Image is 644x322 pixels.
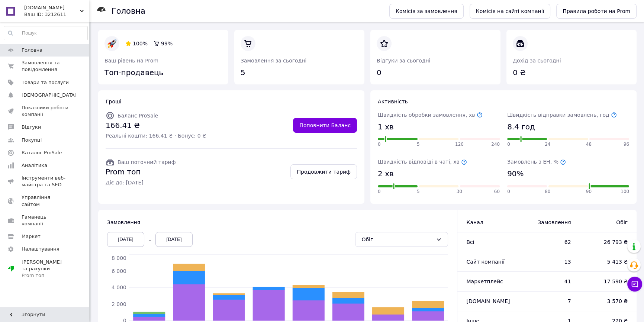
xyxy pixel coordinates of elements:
[457,189,462,195] span: 30
[22,59,69,73] span: Замовлення та повідомлення
[107,232,144,247] div: [DATE]
[106,99,122,104] span: Гроші
[526,258,571,265] span: 13
[22,47,42,54] span: Головна
[22,272,69,279] div: Prom топ
[22,162,47,169] span: Аналітика
[24,11,89,18] div: Ваш ID: 3212611
[586,238,628,246] span: 26 793 ₴
[22,92,77,99] span: [DEMOGRAPHIC_DATA]
[117,113,158,119] span: Баланс ProSale
[22,194,69,207] span: Управління сайтом
[107,219,140,225] span: Замовлення
[106,179,176,186] span: Діє до: [DATE]
[106,132,206,139] span: Реальні кошти: 166.41 ₴ · Бонус: 0 ₴
[455,141,464,148] span: 120
[507,159,566,165] span: Замовлень з ЕН, %
[466,259,504,265] span: Сайт компанії
[417,189,420,195] span: 5
[507,189,510,195] span: 0
[112,255,126,261] tspan: 8 000
[361,235,433,244] div: Обіг
[22,175,69,188] span: Інструменти веб-майстра та SEO
[586,258,628,265] span: 5 413 ₴
[112,301,126,307] tspan: 2 000
[22,149,62,156] span: Каталог ProSale
[378,159,467,165] span: Швидкість відповіді в чаті, хв
[526,238,571,246] span: 62
[526,278,571,285] span: 41
[494,189,500,195] span: 60
[586,189,592,195] span: 90
[112,284,126,290] tspan: 4 000
[556,4,637,19] a: Правила роботи на Prom
[466,298,510,304] span: [DOMAIN_NAME]
[112,7,145,16] h1: Головна
[586,219,628,226] span: Обіг
[621,189,629,195] span: 100
[161,41,173,46] span: 99%
[155,232,193,247] div: [DATE]
[417,141,420,148] span: 5
[586,141,592,148] span: 48
[507,112,617,118] span: Швидкість відправки замовлень, год
[507,168,524,179] span: 90%
[624,141,629,148] span: 96
[545,141,550,148] span: 24
[378,122,394,132] span: 1 хв
[466,239,474,245] span: Всi
[389,4,464,19] a: Комісія за замовлення
[22,259,69,279] span: [PERSON_NAME] та рахунки
[378,189,381,195] span: 0
[290,164,357,179] a: Продовжити тариф
[378,168,394,179] span: 2 хв
[491,141,500,148] span: 240
[133,41,148,46] span: 100%
[526,219,571,226] span: Замовлення
[507,141,510,148] span: 0
[22,246,59,252] span: Налаштування
[466,278,503,284] span: Маркетплейс
[22,79,69,86] span: Товари та послуги
[545,189,550,195] span: 80
[22,137,42,144] span: Покупці
[117,159,176,165] span: Ваш поточний тариф
[112,268,126,274] tspan: 6 000
[22,104,69,118] span: Показники роботи компанії
[106,167,176,177] span: Prom топ
[586,297,628,305] span: 3 570 ₴
[470,4,551,19] a: Комісія на сайті компанії
[378,99,408,104] span: Активність
[22,233,41,240] span: Маркет
[4,26,87,40] input: Пошук
[293,118,357,133] a: Поповнити Баланс
[378,141,381,148] span: 0
[22,124,41,131] span: Відгуки
[466,219,483,225] span: Канал
[526,297,571,305] span: 7
[106,120,206,131] span: 166.41 ₴
[22,214,69,227] span: Гаманець компанії
[24,4,80,11] span: 12a.in.ua
[507,122,535,132] span: 8.4 год
[627,277,642,292] button: Чат з покупцем
[586,278,628,285] span: 17 590 ₴
[378,112,483,118] span: Швидкість обробки замовлення, хв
